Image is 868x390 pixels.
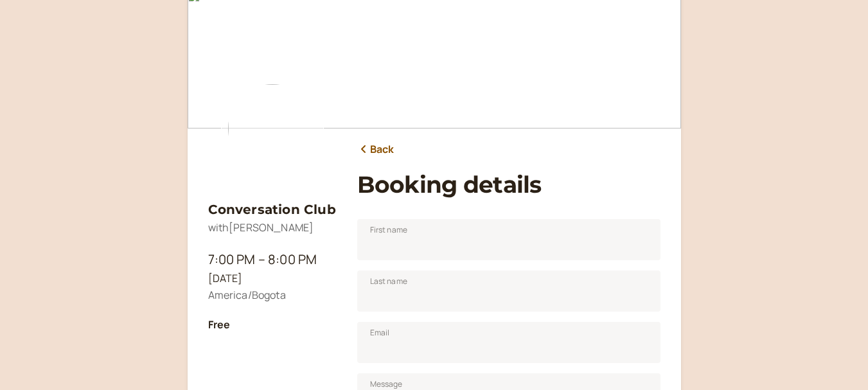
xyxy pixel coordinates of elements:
[370,224,408,236] span: First name
[208,270,337,287] div: [DATE]
[208,249,337,270] div: 7:00 PM – 8:00 PM
[370,326,390,339] span: Email
[370,275,407,288] span: Last name
[357,141,394,158] a: Back
[208,199,337,220] h3: Conversation Club
[357,270,660,312] input: Last name
[357,322,660,363] input: Email
[208,287,337,304] div: America/Bogota
[357,219,660,260] input: First name
[357,171,660,199] h1: Booking details
[208,317,231,332] b: Free
[208,220,314,235] span: with [PERSON_NAME]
